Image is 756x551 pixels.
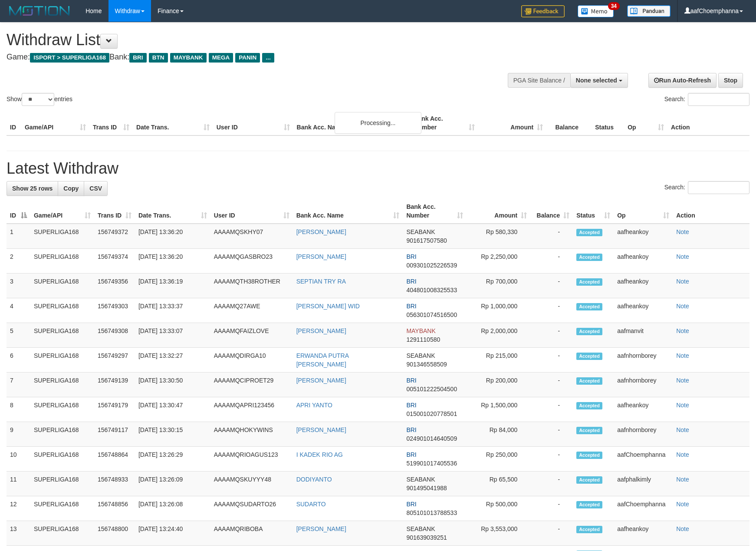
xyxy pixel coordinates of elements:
h4: Game: Bank: [7,53,495,62]
span: Copy 015001020778501 to clipboard [406,410,457,417]
td: 12 [7,496,30,521]
span: None selected [576,77,617,84]
th: Op: activate to sort column ascending [614,199,673,224]
span: Accepted [576,328,602,335]
td: SUPERLIGA168 [30,521,94,546]
td: Rp 700,000 [467,274,530,298]
td: AAAAMQSUDARTO26 [210,496,293,521]
th: User ID: activate to sort column ascending [210,199,293,224]
td: 13 [7,521,30,546]
td: aafnhornborey [614,422,673,447]
td: AAAAMQHOKYWINS [210,422,293,447]
th: Game/API: activate to sort column ascending [30,199,94,224]
td: 156749372 [94,224,135,249]
span: ISPORT > SUPERLIGA168 [30,53,109,63]
td: 156748856 [94,496,135,521]
td: AAAAMQTH38ROTHER [210,274,293,298]
td: [DATE] 13:36:20 [135,224,210,249]
label: Search: [664,93,749,106]
td: AAAAMQAPRI123456 [210,397,293,422]
td: 156749139 [94,373,135,397]
span: Accepted [576,501,602,508]
td: AAAAMQGASBRO23 [210,249,293,274]
span: Copy 024901014640509 to clipboard [406,435,457,442]
td: 156749374 [94,249,135,274]
td: SUPERLIGA168 [30,496,94,521]
td: 156749179 [94,397,135,422]
span: Copy 901346558509 to clipboard [406,361,447,368]
a: Note [676,501,689,508]
td: AAAAMQCIPROET29 [210,373,293,397]
span: Copy 901617507580 to clipboard [406,237,447,244]
td: 9 [7,422,30,447]
label: Show entries [7,93,72,106]
img: MOTION_logo.png [7,4,72,17]
span: BRI [406,303,416,310]
span: Accepted [576,353,602,360]
td: Rp 1,500,000 [467,397,530,422]
th: User ID [213,111,293,135]
a: SUDARTO [296,501,326,508]
th: Status: activate to sort column ascending [573,199,614,224]
td: - [530,348,573,373]
td: Rp 2,000,000 [467,323,530,348]
a: [PERSON_NAME] [296,377,346,384]
span: MEGA [209,53,233,63]
td: 156748933 [94,472,135,496]
a: Note [676,228,689,235]
a: [PERSON_NAME] [296,525,346,532]
a: Note [676,278,689,285]
td: [DATE] 13:26:29 [135,447,210,472]
span: Copy 1291110580 to clipboard [406,336,440,343]
td: SUPERLIGA168 [30,472,94,496]
td: aafChoemphanna [614,496,673,521]
a: Copy [58,181,84,196]
td: SUPERLIGA168 [30,298,94,323]
td: - [530,323,573,348]
td: SUPERLIGA168 [30,224,94,249]
span: Accepted [576,278,602,286]
td: - [530,249,573,274]
span: Copy 056301074516500 to clipboard [406,311,457,318]
td: aafheankoy [614,298,673,323]
th: Amount [478,111,546,135]
th: Status [592,111,624,135]
td: [DATE] 13:30:47 [135,397,210,422]
span: Accepted [576,452,602,459]
td: SUPERLIGA168 [30,397,94,422]
td: SUPERLIGA168 [30,249,94,274]
a: Note [676,253,689,260]
td: - [530,472,573,496]
td: Rp 1,000,000 [467,298,530,323]
span: Copy 901639039251 to clipboard [406,534,447,541]
a: Note [676,303,689,310]
span: SEABANK [406,228,435,235]
a: Note [676,451,689,458]
span: BTN [149,53,168,63]
th: Balance [546,111,592,135]
a: Note [676,352,689,359]
th: Balance: activate to sort column ascending [530,199,573,224]
td: SUPERLIGA168 [30,323,94,348]
td: SUPERLIGA168 [30,373,94,397]
button: None selected [570,73,628,88]
td: - [530,447,573,472]
td: Rp 500,000 [467,496,530,521]
div: PGA Site Balance / [508,73,570,88]
a: Note [676,426,689,433]
a: Note [676,402,689,409]
td: AAAAMQDIRGA10 [210,348,293,373]
a: Note [676,327,689,334]
th: Op [624,111,667,135]
td: AAAAMQRIBOBA [210,521,293,546]
img: Button%20Memo.svg [578,5,614,17]
td: - [530,496,573,521]
td: aafheankoy [614,224,673,249]
span: BRI [406,451,416,458]
td: Rp 200,000 [467,373,530,397]
span: BRI [406,278,416,285]
td: aafphalkimly [614,472,673,496]
span: BRI [406,253,416,260]
span: Accepted [576,402,602,409]
td: - [530,224,573,249]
